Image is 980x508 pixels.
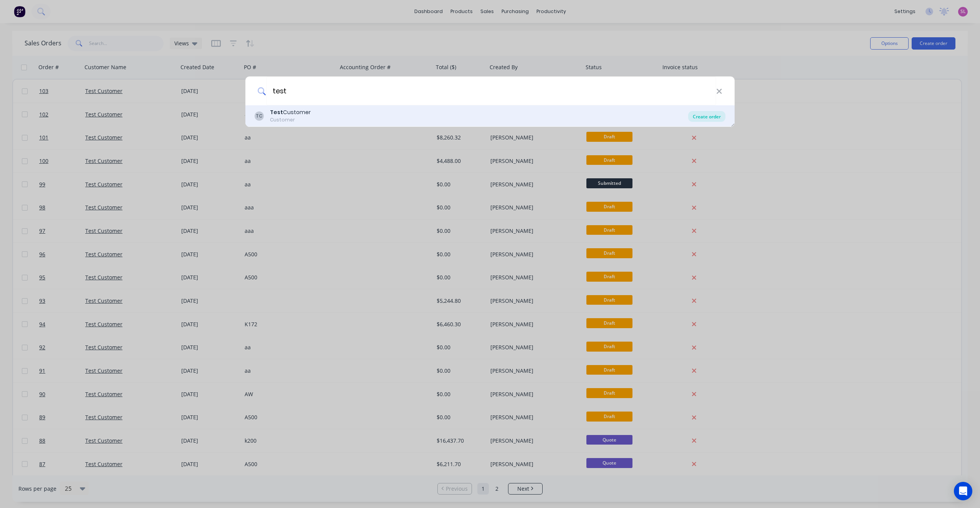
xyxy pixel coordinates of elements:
[266,76,716,105] input: Enter a customer name to create a new order...
[688,111,725,122] div: Create order
[270,108,283,116] b: Test
[954,482,972,500] div: Open Intercom Messenger
[255,111,264,121] div: TC
[270,116,311,123] div: Customer
[270,108,311,116] div: Customer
